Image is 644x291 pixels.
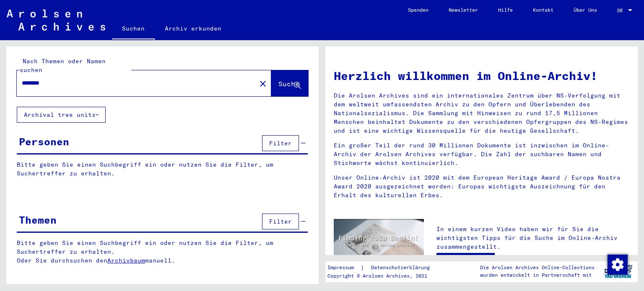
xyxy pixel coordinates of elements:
[269,218,292,225] span: Filter
[436,225,629,251] p: In einem kurzen Video haben wir für Sie die wichtigsten Tipps für die Suche im Online-Archiv zusa...
[19,212,57,227] div: Themen
[334,91,629,135] p: Die Arolsen Archives sind ein internationales Zentrum über NS-Verfolgung mit dem weltweit umfasse...
[480,264,595,271] p: Die Arolsen Archives Online-Collections
[364,263,440,272] a: Datenschutzerklärung
[254,75,271,92] button: Clear
[107,257,145,264] a: Archivbaum
[262,135,299,151] button: Filter
[271,70,308,96] button: Suche
[112,18,155,40] a: Suchen
[327,263,440,272] div: |
[334,67,629,85] h1: Herzlich willkommen im Online-Archiv!
[262,214,299,229] button: Filter
[327,263,361,272] a: Impressum
[155,18,231,39] a: Archiv erkunden
[327,272,440,280] p: Copyright © Arolsen Archives, 2021
[617,8,626,13] span: DE
[7,10,105,31] img: Arolsen_neg.svg
[602,261,634,282] img: yv_logo.png
[334,141,629,167] p: Ein großer Teil der rund 30 Millionen Dokumente ist inzwischen im Online-Archiv der Arolsen Archi...
[17,160,308,178] p: Bitte geben Sie einen Suchbegriff ein oder nutzen Sie die Filter, um Suchertreffer zu erhalten.
[258,79,268,89] mat-icon: close
[17,107,106,123] button: Archival tree units
[269,139,292,147] span: Filter
[607,254,627,274] div: Zustimmung ändern
[334,173,629,200] p: Unser Online-Archiv ist 2020 mit dem European Heritage Award / Europa Nostra Award 2020 ausgezeic...
[19,134,69,149] div: Personen
[334,219,424,268] img: video.jpg
[608,255,628,275] img: Zustimmung ändern
[17,239,308,265] p: Bitte geben Sie einen Suchbegriff ein oder nutzen Sie die Filter, um Suchertreffer zu erhalten. O...
[436,253,495,270] a: Video ansehen
[20,57,106,74] mat-label: Nach Themen oder Namen suchen
[278,80,299,88] span: Suche
[480,271,595,279] p: wurden entwickelt in Partnerschaft mit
